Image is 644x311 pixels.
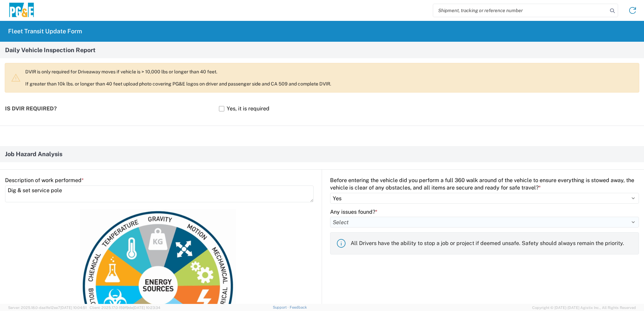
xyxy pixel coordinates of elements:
[25,69,634,87] p: DVIR is only required for Driveaway moves if vehicle is > 10,000 lbs or longer than 40 feet. If g...
[5,47,96,53] span: Daily Vehicle Inspection Report
[8,306,87,310] span: Server: 2025.18.0-daa1fe12ee7
[330,208,377,216] label: Any issues found?
[273,305,290,309] a: Support
[8,3,35,19] img: pge
[60,306,87,310] span: [DATE] 10:04:51
[133,306,160,310] span: [DATE] 10:23:34
[8,27,82,35] h2: Fleet Transit Update Form
[351,240,633,247] p: All Drivers have the ability to stop a job or project if deemed unsafe. Safety should always rema...
[433,4,608,17] input: Shipment, tracking or reference number
[5,177,84,184] label: Description of work performed
[90,306,160,310] span: Client: 2025.17.0-159f9de
[330,177,639,192] label: Before entering the vehicle did you perform a full 360 walk around of the vehicle to ensure every...
[5,151,62,157] span: Job Hazard Analysis
[290,305,307,309] a: Feedback
[5,97,215,120] div: Is DVIR required?
[532,305,636,311] span: Copyright © [DATE]-[DATE] Agistix Inc., All Rights Reserved
[219,103,269,115] label: Yes, it is required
